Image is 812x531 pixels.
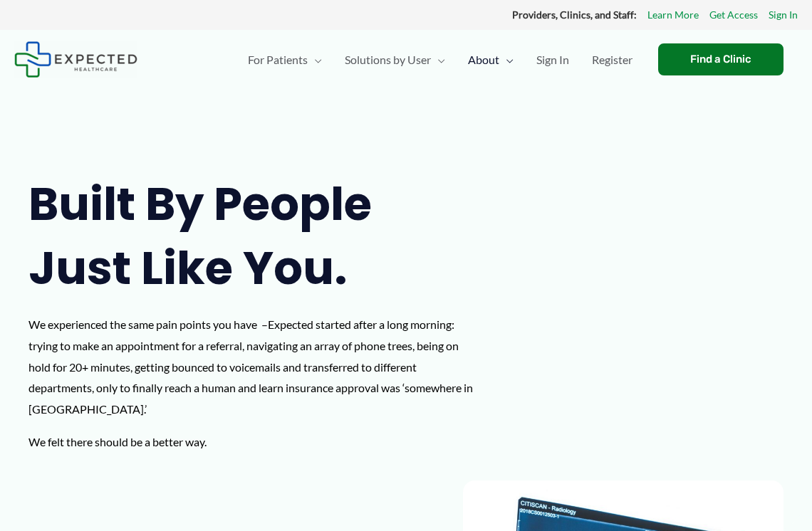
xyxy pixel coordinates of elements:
a: Learn More [647,6,699,24]
a: Register [581,35,644,85]
nav: Primary Site Navigation [236,35,644,85]
strong: Providers, Clinics, and Staff: [512,9,637,21]
a: Solutions by UserMenu Toggle [333,35,457,85]
span: For Patients [248,35,308,85]
span: Expected started after a long morning: trying to make an appointment for a referral, navigating a... [28,317,473,416]
a: Sign In [525,35,581,85]
a: AboutMenu Toggle [457,35,525,85]
span: Solutions by User [345,35,431,85]
span: About [468,35,499,85]
h1: Built by people just like you. [28,172,482,300]
span: Menu Toggle [431,35,445,85]
span: Register [592,35,633,85]
img: Expected Healthcare Logo - side, dark font, small [14,41,137,78]
span: Menu Toggle [499,35,514,85]
a: Get Access [709,6,758,24]
a: For PatientsMenu Toggle [236,35,333,85]
p: We experienced the same pain points you have – [28,314,482,420]
p: We felt there should be a better way. [28,431,482,453]
span: Sign In [536,35,569,85]
a: Find a Clinic [658,43,784,75]
a: Sign In [769,6,798,24]
span: Menu Toggle [308,35,322,85]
